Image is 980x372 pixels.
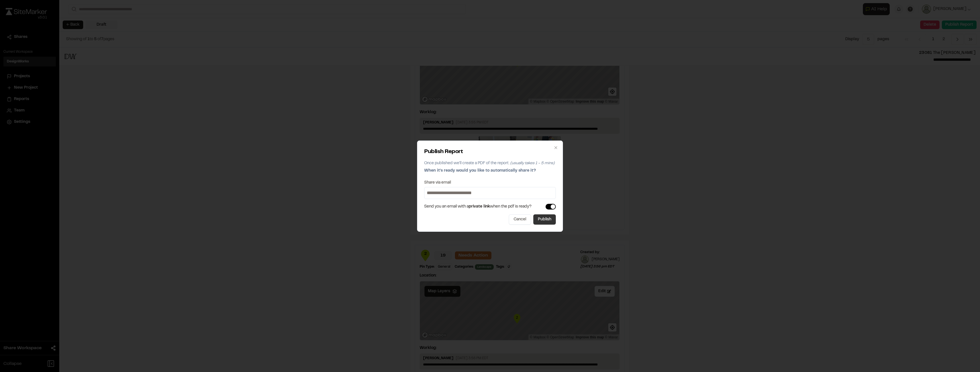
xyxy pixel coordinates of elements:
[469,205,490,208] span: private link
[533,214,556,225] button: Publish
[424,148,556,156] h2: Publish Report
[510,162,555,165] span: (usually takes 1 - 5 mins)
[424,160,556,166] p: Once published we'll create a PDF of the report.
[424,181,451,185] label: Share via email
[424,204,532,210] span: Send you an email with a when the pdf is ready?
[424,169,536,172] span: When it's ready would you like to automatically share it?
[509,214,531,225] button: Cancel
